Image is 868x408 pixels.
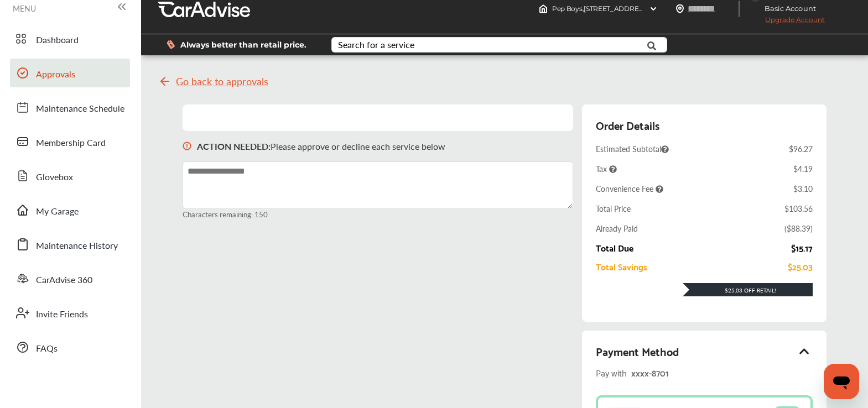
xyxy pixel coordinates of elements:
div: $25.03 Off Retail! [683,286,813,294]
span: Approvals [36,67,75,82]
div: Order Details [596,116,659,134]
span: Always better than retail price. [180,41,306,49]
div: Total Due [596,243,633,253]
div: $15.17 [791,243,813,253]
a: Approvals [10,59,130,87]
img: svg+xml;base64,PHN2ZyB4bWxucz0iaHR0cDovL3d3dy53My5vcmcvMjAwMC9zdmciIHdpZHRoPSIyNCIgaGVpZ2h0PSIyNC... [158,75,171,88]
span: Invite Friends [36,307,88,322]
img: header-home-logo.8d720a4f.svg [539,4,548,13]
span: Glovebox [36,170,73,185]
img: location_vector.a44bc228.svg [675,4,684,13]
span: Basic Account [750,3,824,14]
a: FAQs [10,333,130,362]
a: My Garage [10,196,130,224]
div: Total Savings [596,261,647,271]
a: CarAdvise 360 [10,264,130,293]
span: MENU [13,4,36,13]
div: Total Price [596,203,631,214]
a: Maintenance History [10,230,130,259]
a: Membership Card [10,127,130,156]
a: Dashboard [10,24,130,53]
div: $96.27 [789,143,813,154]
span: Membership Card [36,136,106,150]
img: header-divider.bc55588e.svg [739,1,740,17]
b: ACTION NEEDED : [197,140,271,153]
img: dollor_label_vector.a70140d1.svg [167,40,175,49]
span: Pep Boys , [STREET_ADDRESS] EL PASO , [GEOGRAPHIC_DATA] 79925 [552,4,770,13]
span: Dashboard [36,33,79,48]
span: CarAdvise 360 [36,273,92,287]
span: Convenience Fee [596,183,663,194]
span: Go back to approvals [176,76,268,87]
span: My Garage [36,205,79,219]
div: Payment Method [596,342,813,360]
div: xxxx- 8701 [631,365,770,380]
div: $103.56 [784,203,813,214]
span: Tax [596,163,617,174]
span: Maintenance Schedule [36,102,124,116]
span: FAQs [36,342,58,356]
div: $25.03 [788,261,813,271]
a: Glovebox [10,161,130,190]
span: Upgrade Account [749,15,825,29]
a: Maintenance Schedule [10,93,130,122]
div: $4.19 [793,163,813,174]
span: Estimated Subtotal [596,143,669,154]
small: Characters remaining: 150 [183,209,574,219]
iframe: Button to launch messaging window [824,364,859,399]
div: Search for a service [338,40,414,49]
a: Invite Friends [10,299,130,327]
div: $3.10 [793,183,813,194]
span: Pay with [596,365,627,380]
img: header-down-arrow.9dd2ce7d.svg [649,4,658,13]
div: ( $88.39 ) [784,223,813,234]
p: Please approve or decline each service below [197,140,445,153]
div: Already Paid [596,223,638,234]
span: Maintenance History [36,239,118,253]
img: svg+xml;base64,PHN2ZyB3aWR0aD0iMTYiIGhlaWdodD0iMTciIHZpZXdCb3g9IjAgMCAxNiAxNyIgZmlsbD0ibm9uZSIgeG... [183,131,191,161]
